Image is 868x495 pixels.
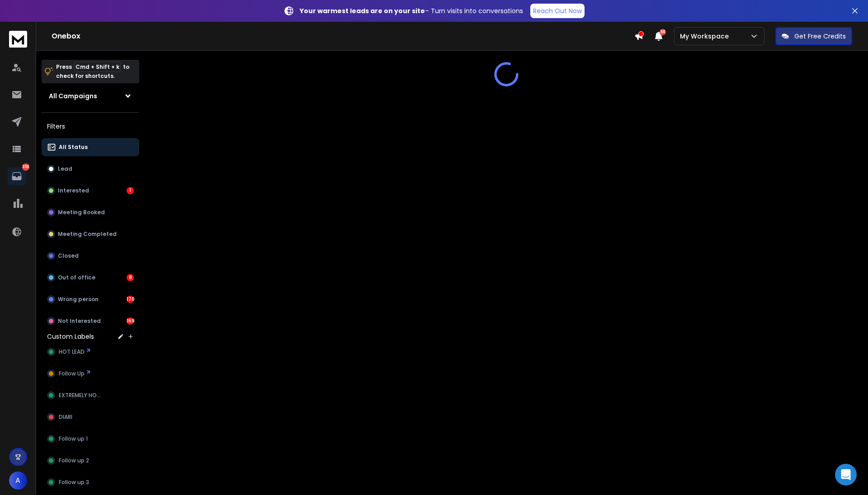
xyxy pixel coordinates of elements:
[22,163,29,171] p: 350
[59,457,89,464] span: Follow up 2
[127,274,134,281] div: 8
[58,274,95,281] p: Out of office
[59,348,85,356] span: HOT LEAD
[9,31,27,48] img: logo
[42,430,139,448] button: Follow up 1
[58,231,117,238] p: Meeting Completed
[74,62,121,72] span: Cmd + Shift + k
[47,332,94,341] h3: Custom Labels
[42,203,139,221] button: Meeting Booked
[9,471,27,490] button: A
[58,317,101,325] p: Not Interested
[49,91,97,101] h1: All Campaigns
[42,269,139,287] button: Out of office8
[42,386,139,404] button: EXTREMELY HOW
[127,187,134,194] div: 1
[835,464,857,485] div: Open Intercom Messenger
[42,290,139,308] button: Wrong person170
[42,182,139,200] button: Interested1
[59,392,102,399] span: EXTREMELY HOW
[680,32,732,41] p: My Workspace
[533,6,582,15] p: Reach Out Now
[775,27,852,45] button: Get Free Credits
[42,312,139,330] button: Not Interested169
[58,296,99,303] p: Wrong person
[42,247,139,265] button: Closed
[58,165,72,173] p: Lead
[127,296,134,303] div: 170
[8,167,26,185] a: 350
[42,225,139,243] button: Meeting Completed
[660,29,666,35] span: 50
[42,120,139,133] h3: Filters
[59,370,85,377] span: Follow Up
[59,435,88,442] span: Follow up 1
[42,87,139,105] button: All Campaigns
[42,160,139,178] button: Lead
[59,479,89,486] span: Follow up 3
[58,187,89,194] p: Interested
[56,62,129,81] p: Press to check for shortcuts.
[42,473,139,491] button: Follow up 3
[59,144,88,151] p: All Status
[530,4,585,18] a: Reach Out Now
[52,31,634,42] h1: Onebox
[42,365,139,383] button: Follow Up
[42,343,139,361] button: HOT LEAD
[58,209,105,216] p: Meeting Booked
[794,32,846,41] p: Get Free Credits
[300,6,523,15] p: – Turn visits into conversations
[59,413,72,421] span: DIARI
[300,6,425,15] strong: Your warmest leads are on your site
[42,452,139,470] button: Follow up 2
[42,138,139,156] button: All Status
[42,408,139,426] button: DIARI
[127,317,134,325] div: 169
[58,252,79,260] p: Closed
